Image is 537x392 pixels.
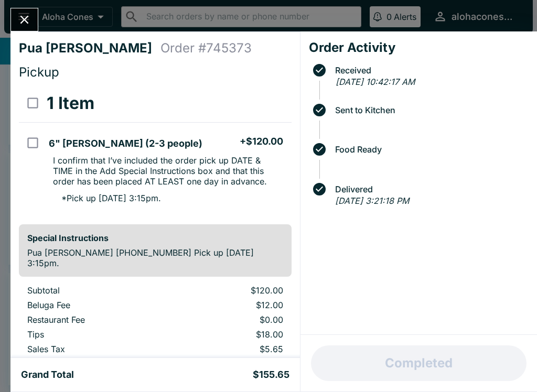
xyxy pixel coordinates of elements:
[27,344,158,354] p: Sales Tax
[27,285,158,296] p: Subtotal
[19,64,59,80] span: Pickup
[160,40,252,56] h4: Order # 745373
[175,344,283,354] p: $5.65
[19,84,292,216] table: orders table
[175,300,283,310] p: $12.00
[49,137,202,150] h5: 6" [PERSON_NAME] (2-3 people)
[27,247,283,268] p: Pua [PERSON_NAME] [PHONE_NUMBER] Pick up [DATE] 3:15pm.
[27,329,158,340] p: Tips
[11,8,38,31] button: Close
[27,233,283,243] h6: Special Instructions
[21,368,74,381] h5: Grand Total
[19,40,160,56] h4: Pua [PERSON_NAME]
[47,93,94,114] h3: 1 Item
[253,368,289,381] h5: $155.65
[330,105,529,115] span: Sent to Kitchen
[27,300,158,310] p: Beluga Fee
[330,184,529,194] span: Delivered
[330,145,529,154] span: Food Ready
[27,314,158,325] p: Restaurant Fee
[175,285,283,296] p: $120.00
[335,195,409,206] em: [DATE] 3:21:18 PM
[330,66,529,75] span: Received
[175,329,283,340] p: $18.00
[240,135,283,148] h5: + $120.00
[53,155,283,187] p: I confirm that I’ve included the order pick up DATE & TIME in the Add Special Instructions box an...
[336,77,415,87] em: [DATE] 10:42:17 AM
[19,285,292,358] table: orders table
[53,193,161,203] p: * Pick up [DATE] 3:15pm.
[309,40,529,56] h4: Order Activity
[175,314,283,325] p: $0.00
